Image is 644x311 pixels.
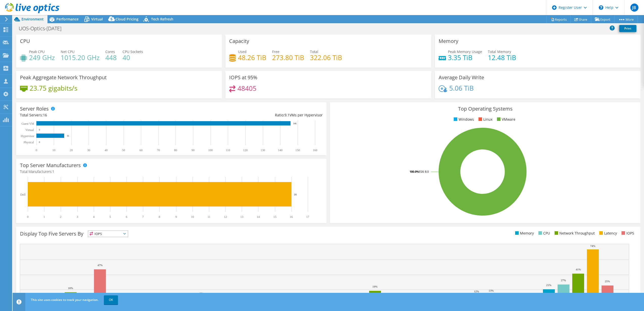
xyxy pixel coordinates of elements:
text: 0 [39,141,40,143]
li: Latency [598,230,617,236]
h3: IOPS at 95% [229,75,257,80]
text: 120 [243,148,248,152]
h4: 448 [105,55,117,60]
div: Ratio: VMs per Hypervisor [171,112,323,118]
text: 12% [474,290,479,293]
text: 90 [192,148,195,152]
a: Print [619,25,636,32]
span: Total [310,49,318,54]
span: Cloud Pricing [115,17,138,21]
text: 74% [590,244,595,247]
li: VMware [496,117,515,122]
text: Hypervisor [21,134,34,138]
text: 8 [159,215,160,219]
tspan: ESXi 8.0 [419,170,429,173]
h4: 322.06 TiB [310,55,342,60]
span: CPU Sockets [123,49,143,54]
text: 50 [122,148,125,152]
a: Reports [546,15,571,23]
text: 40 [105,148,108,152]
text: 20 [70,148,73,152]
text: 16% [68,287,73,290]
text: 47% [98,264,103,267]
span: 9.1 [284,113,290,117]
text: 16 [67,135,69,137]
h3: Top Server Manufacturers [20,163,81,168]
text: 150 [295,148,300,152]
text: Guest VM [21,122,34,125]
text: 16 [290,215,293,219]
svg: \n [599,5,603,10]
text: 70 [157,148,160,152]
h4: 249 GHz [29,55,55,60]
span: JB [630,4,638,12]
li: Windows [452,117,474,122]
h4: 40 [123,55,143,60]
text: 13% [489,289,494,292]
text: 10 [191,215,194,219]
span: Net CPU [61,49,75,54]
a: Share [570,15,591,23]
span: Peak CPU [29,49,45,54]
span: 16 [43,113,47,117]
text: 27% [561,279,566,282]
text: 1 [43,215,45,219]
text: 80 [174,148,177,152]
h3: Capacity [229,38,249,44]
text: 17 [306,215,309,219]
span: 1 [52,169,54,174]
a: OK [104,295,118,304]
text: Virtual [26,128,34,132]
text: 15 [273,215,276,219]
text: 9% [200,292,203,295]
text: 7 [142,215,144,219]
text: 0 [39,128,40,131]
text: 100 [208,148,213,152]
text: 3 [77,215,78,219]
a: Export [591,15,614,23]
span: Used [238,49,247,54]
text: 25% [605,280,610,283]
li: Network Throughput [553,230,595,236]
span: This site uses cookies to track your navigation. [31,298,99,302]
text: 146 [293,122,297,125]
h4: 1015.20 GHz [61,55,100,60]
text: Physical [23,141,34,144]
h3: Average Daily Write [439,75,484,80]
h3: CPU [20,38,30,44]
h4: 273.80 TiB [272,55,304,60]
text: 60 [139,148,142,152]
span: IOPS [88,231,128,237]
a: More [614,15,638,23]
span: Virtual [91,17,103,21]
text: 14 [257,215,260,219]
text: 130 [260,148,265,152]
h4: 48405 [237,86,256,91]
h3: Peak Aggregate Network Throughput [20,75,107,80]
span: Peak Memory Usage [448,49,482,54]
tspan: 100.0% [410,170,419,173]
text: 2 [60,215,61,219]
h3: Server Roles [20,106,49,112]
text: 4 [93,215,94,219]
text: 0 [27,215,29,219]
h4: 23.75 gigabits/s [30,85,77,91]
text: 13 [240,215,243,219]
text: 5 [109,215,111,219]
text: 6 [126,215,127,219]
text: 140 [278,148,282,152]
h4: 5.06 TiB [449,85,474,91]
li: Memory [514,230,534,236]
li: CPU [537,230,550,236]
text: 9 [175,215,177,219]
text: 21% [546,283,551,287]
h3: Memory [439,38,458,44]
li: Linux [477,117,492,122]
h4: Total Manufacturers: [20,169,323,174]
text: 41% [576,268,581,271]
text: 0 [36,148,37,152]
text: 110 [226,148,230,152]
li: IOPS [620,230,634,236]
div: Total Servers: [20,112,171,118]
h4: 3.35 TiB [448,55,482,60]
